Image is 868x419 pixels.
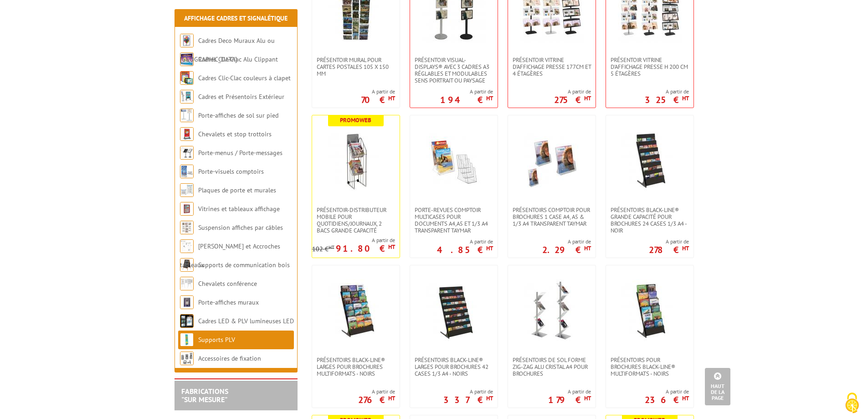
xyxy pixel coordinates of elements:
img: Présentoir-distributeur mobile pour quotidiens/journaux, 2 bacs grande capacité [324,129,388,193]
sup: HT [329,244,334,250]
span: A partir de [440,88,493,95]
a: Supports de communication bois [198,261,290,269]
p: 325 € [645,97,689,103]
button: Cookies (fenêtre modale) [836,388,868,419]
img: Cadres et Présentoirs Extérieur [180,90,194,103]
a: Haut de la page [705,368,730,405]
a: Cadres Clic-Clac couleurs à clapet [198,74,291,82]
span: A partir de [645,388,689,395]
b: Promoweb [340,116,371,124]
a: FABRICATIONS"Sur Mesure" [181,387,228,404]
span: Présentoirs Black-Line® grande capacité pour brochures 24 cases 1/3 A4 - noir [611,207,689,234]
img: Cadres Clic-Clac couleurs à clapet [180,71,194,85]
img: Présentoirs Black-Line® larges pour brochures multiformats - Noirs [324,279,388,343]
span: A partir de [312,237,395,244]
sup: HT [486,394,493,402]
a: Présentoirs pour Brochures Black-Line® multiformats - Noirs [606,357,693,377]
sup: HT [682,94,689,102]
img: Supports PLV [180,333,194,347]
a: Porte-revues comptoir multicases POUR DOCUMENTS A4,A5 ET 1/3 A4 TRANSPARENT TAYMAR [410,207,498,234]
img: Cadres Deco Muraux Alu ou Bois [180,34,194,47]
sup: HT [682,394,689,402]
span: Présentoir-distributeur mobile pour quotidiens/journaux, 2 bacs grande capacité [317,207,395,234]
a: Plaques de porte et murales [198,186,276,194]
span: Présentoirs Black-Line® larges pour brochures 42 cases 1/3 A4 - Noirs [415,357,493,377]
a: Porte-affiches de sol sur pied [198,111,278,119]
img: Accessoires de fixation [180,352,194,365]
span: Présentoirs de sol forme ZIG-ZAG Alu Cristal A4 pour brochures [513,357,591,377]
img: Vitrines et tableaux affichage [180,202,194,216]
img: Présentoirs pour Brochures Black-Line® multiformats - Noirs [618,279,682,343]
a: Présentoirs Black-Line® grande capacité pour brochures 24 cases 1/3 A4 - noir [606,207,693,234]
a: PRÉSENTOIRS COMPTOIR POUR BROCHURES 1 CASE A4, A5 & 1/3 A4 TRANSPARENT taymar [508,207,596,227]
p: 91.80 € [336,246,395,251]
a: Présentoir vitrine d'affichage presse 177cm et 4 étagères [508,57,596,77]
img: Porte-affiches de sol sur pied [180,109,194,122]
img: Suspension affiches par câbles [180,221,194,234]
a: Cadres Deco Muraux Alu ou [GEOGRAPHIC_DATA] [180,36,275,63]
p: 2.29 € [542,247,591,253]
img: Chevalets et stop trottoirs [180,127,194,141]
p: 102 € [312,246,334,253]
span: Présentoir Visual-Displays® avec 3 cadres A3 réglables et modulables sens portrait ou paysage [415,57,493,84]
p: 236 € [645,397,689,403]
span: A partir de [548,388,591,395]
sup: HT [584,244,591,252]
a: Cadres et Présentoirs Extérieur [198,93,284,101]
img: Chevalets conférence [180,277,194,290]
a: Porte-affiches muraux [198,298,259,306]
span: Présentoirs pour Brochures Black-Line® multiformats - Noirs [611,357,689,377]
a: Présentoir-distributeur mobile pour quotidiens/journaux, 2 bacs grande capacité [312,207,400,234]
img: PRÉSENTOIRS COMPTOIR POUR BROCHURES 1 CASE A4, A5 & 1/3 A4 TRANSPARENT taymar [520,129,584,193]
p: 276 € [358,397,395,403]
img: Cimaises et Accroches tableaux [180,239,194,253]
a: Chevalets et stop trottoirs [198,130,272,138]
a: Présentoir mural pour cartes postales 105 x 150 mm [312,57,400,77]
sup: HT [584,94,591,102]
span: Porte-revues comptoir multicases POUR DOCUMENTS A4,A5 ET 1/3 A4 TRANSPARENT TAYMAR [415,207,493,234]
p: 275 € [554,97,591,103]
p: 278 € [649,247,689,253]
span: Présentoir vitrine d'affichage presse 177cm et 4 étagères [513,57,591,77]
a: Cadres LED & PLV lumineuses LED [198,317,294,325]
p: 179 € [548,397,591,403]
span: Présentoir vitrine d'affichage presse H 200 cm 5 étagères [611,57,689,77]
a: Vitrines et tableaux affichage [198,205,280,213]
a: Supports PLV [198,336,235,344]
span: A partir de [437,238,493,245]
span: A partir de [358,388,395,395]
a: Affichage Cadres et Signalétique [184,14,288,22]
p: 194 € [440,97,493,103]
span: A partir de [443,388,493,395]
img: Plaques de porte et murales [180,183,194,197]
sup: HT [388,394,395,402]
img: Porte-affiches muraux [180,295,194,309]
img: Cadres LED & PLV lumineuses LED [180,314,194,328]
sup: HT [584,394,591,402]
a: Chevalets conférence [198,279,257,288]
sup: HT [682,244,689,252]
img: Porte-visuels comptoirs [180,165,194,178]
a: Présentoirs de sol forme ZIG-ZAG Alu Cristal A4 pour brochures [508,357,596,377]
img: Cookies (fenêtre modale) [841,392,863,414]
img: Présentoirs Black-Line® grande capacité pour brochures 24 cases 1/3 A4 - noir [618,129,682,193]
span: A partir de [542,238,591,245]
p: 4.85 € [437,247,493,253]
img: Porte-revues comptoir multicases POUR DOCUMENTS A4,A5 ET 1/3 A4 TRANSPARENT TAYMAR [422,129,486,193]
span: A partir de [645,88,689,95]
img: Présentoirs de sol forme ZIG-ZAG Alu Cristal A4 pour brochures [520,279,584,343]
img: Porte-menus / Porte-messages [180,146,194,160]
sup: HT [486,94,493,102]
a: Présentoir Visual-Displays® avec 3 cadres A3 réglables et modulables sens portrait ou paysage [410,57,498,84]
img: Présentoirs Black-Line® larges pour brochures 42 cases 1/3 A4 - Noirs [422,279,486,343]
a: [PERSON_NAME] et Accroches tableaux [180,242,280,269]
span: A partir de [361,88,395,95]
sup: HT [388,243,395,251]
span: A partir de [649,238,689,245]
p: 337 € [443,397,493,403]
sup: HT [388,94,395,102]
sup: HT [486,244,493,252]
span: Présentoirs Black-Line® larges pour brochures multiformats - Noirs [317,357,395,377]
a: Porte-menus / Porte-messages [198,149,282,157]
span: A partir de [554,88,591,95]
